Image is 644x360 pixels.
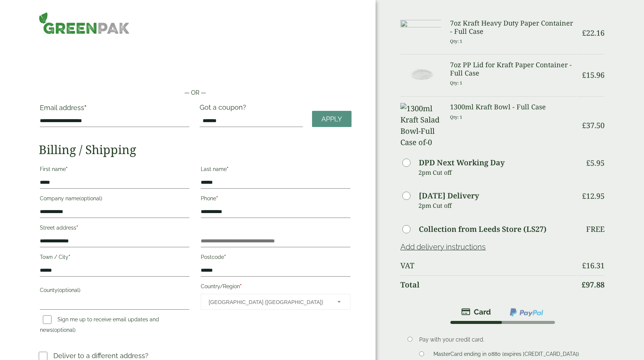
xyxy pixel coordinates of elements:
span: £ [582,280,586,290]
bdi: 16.31 [582,260,605,271]
h3: 7oz PP Lid for Kraft Paper Container - Full Case [450,61,576,77]
abbr: required [216,195,218,201]
p: Pay with your credit card. [419,336,594,344]
abbr: required [68,254,70,260]
small: Qty: 1 [450,38,462,44]
abbr: required [224,254,226,260]
img: 1300ml Kraft Salad Bowl-Full Case of-0 [400,103,441,148]
span: £ [586,158,590,168]
abbr: required [227,166,229,172]
p: Free [586,225,605,234]
span: (optional) [53,327,76,333]
label: Postcode [201,252,350,265]
span: Apply [321,115,342,123]
span: £ [582,191,586,201]
abbr: required [76,225,78,231]
bdi: 15.96 [582,70,605,80]
label: Country/Region [201,281,350,294]
span: (optional) [79,195,102,201]
label: Sign me up to receive email updates and news [40,316,159,335]
input: Sign me up to receive email updates and news(optional) [43,315,52,324]
abbr: required [66,166,68,172]
label: DPD Next Working Day [419,159,505,166]
bdi: 22.16 [582,28,605,38]
label: County [40,285,189,298]
span: (optional) [58,287,80,293]
label: Street address [40,222,189,235]
label: First name [40,164,189,177]
label: Phone [201,193,350,206]
label: Email address [40,104,189,115]
small: Qty: 1 [450,114,462,120]
img: GreenPak Supplies [39,12,130,34]
bdi: 12.95 [582,191,605,201]
bdi: 97.88 [582,280,605,290]
span: £ [582,120,586,130]
label: [DATE] Delivery [419,192,479,200]
p: 2pm Cut off [418,200,576,211]
abbr: required [240,283,242,289]
h3: 7oz Kraft Heavy Duty Paper Container - Full Case [450,19,576,35]
abbr: required [84,104,86,112]
label: Town / City [40,252,189,265]
bdi: 5.95 [586,158,605,168]
label: Collection from Leeds Store (LS27) [419,225,547,233]
span: United Kingdom (UK) [209,294,327,310]
img: ppcp-gateway.png [509,307,544,317]
label: Company name [40,193,189,206]
th: VAT [400,257,576,275]
a: Apply [312,111,352,127]
label: Last name [201,164,350,177]
span: Country/Region [201,294,350,310]
bdi: 37.50 [582,120,605,130]
h2: Billing / Shipping [39,142,352,157]
a: Add delivery instructions [400,242,486,251]
label: Got a coupon? [200,103,249,115]
img: stripe.png [461,307,491,316]
h3: 1300ml Kraft Bowl - Full Case [450,103,576,111]
span: £ [582,70,586,80]
small: Qty: 1 [450,80,462,86]
span: £ [582,28,586,38]
p: — OR — [39,88,352,97]
span: £ [582,260,586,271]
iframe: Secure payment button frame [39,64,352,79]
label: MasterCard ending in 0880 (expires [CREDIT_CARD_DATA]) [430,351,582,359]
th: Total [400,275,576,294]
p: 2pm Cut off [418,167,576,178]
